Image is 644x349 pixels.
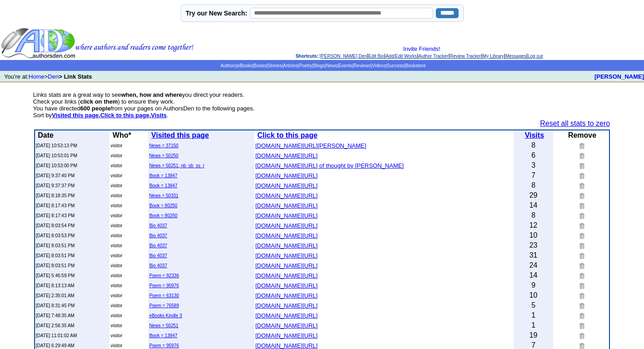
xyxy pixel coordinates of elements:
a: Bio 4037 [149,233,167,238]
font: [DOMAIN_NAME][URL] [255,342,318,349]
b: [PERSON_NAME] [594,73,644,80]
font: [DATE] 8:18:35 PM [36,193,75,198]
img: header_logo2.gif [1,27,194,59]
font: visitor [110,143,122,148]
td: 14 [514,270,554,280]
a: Invite Friends! [403,45,440,52]
font: [DATE] 8:13:13 AM [36,283,75,288]
a: Videos [372,63,385,68]
font: visitor [110,203,122,208]
td: 24 [514,260,554,270]
font: [DOMAIN_NAME][URL] [255,222,318,229]
font: [DATE] 8:03:51 PM [36,243,75,248]
a: Poem = 63130 [149,293,179,298]
td: 1 [514,310,554,320]
a: [DOMAIN_NAME][URL] [255,221,318,229]
img: Remove this link [578,242,584,249]
td: 6 [514,150,554,160]
td: 23 [514,240,554,250]
span: Shortcuts: [295,54,318,59]
td: 14 [514,200,554,210]
a: [DOMAIN_NAME][URL] [255,171,318,179]
font: [DATE] 8:17:43 PM [36,213,75,218]
font: visitor [110,243,122,248]
font: [DOMAIN_NAME][URL] [255,202,318,209]
font: visitor [110,293,122,298]
a: Success [387,63,404,68]
img: Remove this link [578,142,584,149]
img: Remove this link [578,182,584,189]
font: visitor [110,333,122,338]
a: Reset all stats to zero [540,120,610,127]
img: Remove this link [578,282,584,289]
font: visitor [110,173,122,178]
font: visitor [110,313,122,318]
font: [DATE] 2:56:35 AM [36,323,75,328]
a: Bio 4037 [149,253,167,258]
font: visitor [110,193,122,198]
b: Visits [525,131,544,139]
a: Poem = 95976 [149,283,179,288]
a: Visited this page [151,131,209,139]
a: [DOMAIN_NAME][URL] [255,301,318,309]
a: [DOMAIN_NAME][URL] [255,151,318,159]
img: Remove this link [578,262,584,269]
a: [PERSON_NAME] Den [320,54,367,59]
font: [DOMAIN_NAME][URL] [255,172,318,179]
font: [DATE] 8:31:45 PM [36,303,75,308]
font: [DOMAIN_NAME][URL] [255,182,318,189]
a: Click to this page [257,131,317,139]
font: visitor [110,323,122,328]
img: Remove this link [578,202,584,209]
td: 8 [514,210,554,220]
a: [DOMAIN_NAME][URL] [255,291,318,299]
font: [DOMAIN_NAME][URL] [255,302,318,309]
a: [DOMAIN_NAME][URL] [255,231,318,239]
a: Click to this page [100,112,150,119]
a: Poem = 76589 [149,303,179,308]
font: [DATE] 9:37:37 PM [36,183,75,188]
a: Poetry [299,63,312,68]
font: visitor [110,213,122,218]
b: , [100,112,151,119]
img: Remove this link [578,312,584,319]
td: 29 [514,190,554,200]
td: 3 [514,160,554,170]
img: Remove this link [578,172,584,179]
a: [DOMAIN_NAME][URL] [255,281,318,289]
a: Blogs [313,63,324,68]
font: visitor [110,253,122,258]
td: 31 [514,250,554,260]
img: Remove this link [578,272,584,279]
a: News = 50251, nb_sb_ss_r [149,163,204,168]
td: 8 [514,140,554,150]
a: Home [29,73,45,80]
b: 600 people [80,105,110,112]
font: [DATE] 9:37:40 PM [36,173,75,178]
font: [DOMAIN_NAME][URL] of thought by [PERSON_NAME] [255,162,404,169]
a: [DOMAIN_NAME][URL] [255,181,318,189]
font: visitor [110,283,122,288]
img: Remove this link [578,302,584,309]
a: Book = 13847 [149,173,177,178]
font: [DOMAIN_NAME][URL] [255,242,318,249]
a: [DOMAIN_NAME][URL] [255,191,318,199]
font: [DATE] 8:03:54 PM [36,223,75,228]
a: Poem = 92336 [149,273,179,278]
a: Visits [151,112,166,119]
font: [DATE] 5:46:59 PM [36,273,75,278]
img: Remove this link [578,222,584,229]
a: [DOMAIN_NAME][URL] [255,311,318,319]
a: My Library [483,54,504,59]
a: News = 50251 [149,323,178,328]
a: Book = 13847 [149,333,177,338]
a: eBooks [237,63,252,68]
font: visitor [110,303,122,308]
font: [DOMAIN_NAME][URL] [255,192,318,199]
font: visitor [110,263,122,268]
td: 10 [514,290,554,300]
a: Author Tracker [419,54,449,59]
a: Messages [505,54,526,59]
font: [DOMAIN_NAME][URL] [255,272,318,279]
